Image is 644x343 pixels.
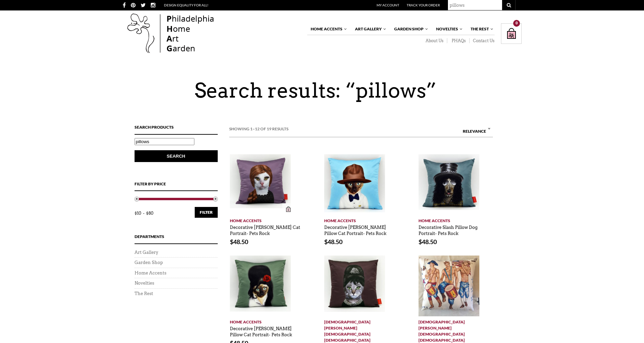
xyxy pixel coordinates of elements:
[135,291,153,296] a: The Rest
[460,125,493,138] span: Relevance
[135,181,218,191] h4: Filter by price
[135,270,166,275] a: Home Accents
[230,323,292,338] a: Decorative [PERSON_NAME] Pillow Cat Portrait- Pets Rock
[229,126,288,132] em: Showing 1–12 of 19 results
[324,238,328,245] span: $
[146,211,153,216] span: $80
[135,138,194,145] input: Search products…
[419,221,478,236] a: Decorative Slash Pillow Dog Portrait- Pets Rock
[123,78,508,103] h1: Search results: “pillows”
[421,38,447,44] a: About Us
[230,221,300,236] a: Decorative [PERSON_NAME] Cat Portrait- Pets Rock
[324,238,342,245] bdi: 48.50
[513,20,520,27] div: 0
[230,316,303,325] a: Home Accents
[352,23,387,35] a: Art Gallery
[407,3,440,7] a: Track Your Order
[135,250,158,255] a: Art Gallery
[391,23,429,35] a: Garden Shop
[135,124,218,135] h4: Search Products
[324,221,386,236] a: Decorative [PERSON_NAME] Pillow Cat Portrait- Pets Rock
[135,260,163,265] a: Garden Shop
[230,215,303,224] a: Home Accents
[230,238,233,245] span: $
[195,207,218,218] button: Filter
[470,38,495,44] a: Contact Us
[377,3,399,7] a: My Account
[324,215,398,224] a: Home Accents
[419,215,492,224] a: Home Accents
[135,150,218,162] button: Search
[307,23,348,35] a: Home Accents
[230,238,248,245] bdi: 48.50
[419,238,437,245] bdi: 48.50
[433,23,463,35] a: Novelties
[419,238,422,245] span: $
[135,207,218,220] div: Price: —
[282,203,294,215] a: Add to cart: “Decorative Adele Pillow Cat Portrait- Pets Rock”
[460,125,493,134] span: Relevance
[447,38,470,44] a: PHAQs
[135,233,218,244] h4: Departments
[135,211,146,216] span: $10
[467,23,494,35] a: The Rest
[135,281,154,286] a: Novelties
